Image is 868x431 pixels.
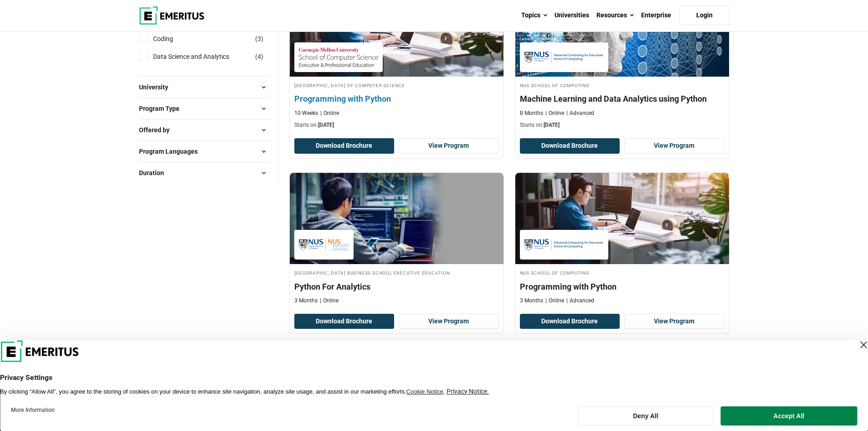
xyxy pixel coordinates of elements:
[520,109,543,117] p: 8 Months
[139,104,187,114] span: Program Type
[294,109,318,117] p: 10 Weeks
[294,93,499,104] h4: Programming with Python
[153,52,247,62] a: Data Science and Analytics
[545,297,564,305] p: Online
[320,297,339,305] p: Online
[294,81,499,89] h4: [GEOGRAPHIC_DATA] of Computer Science
[524,47,604,68] img: NUS School of Computing
[139,166,271,180] button: Duration
[515,173,729,309] a: Data Science and Analytics Course by NUS School of Computing - NUS School of Computing NUS School...
[399,314,499,329] a: View Program
[515,173,729,264] img: Programming with Python | Online Data Science and Analytics Course
[624,138,724,154] a: View Program
[139,102,271,115] button: Program Type
[294,281,499,292] h4: Python For Analytics
[139,168,171,178] span: Duration
[520,121,724,129] p: Starts on:
[566,297,594,305] p: Advanced
[679,6,729,25] a: Login
[290,173,503,309] a: Data Science and Analytics Course by National University of Singapore Business School Executive E...
[520,269,724,276] h4: NUS School of Computing
[294,314,395,329] button: Download Brochure
[294,138,395,154] button: Download Brochure
[139,146,205,156] span: Program Languages
[294,297,318,305] p: 3 Months
[320,109,339,117] p: Online
[318,122,334,128] span: [DATE]
[290,173,503,264] img: Python For Analytics | Online Data Science and Analytics Course
[294,121,499,129] p: Starts on:
[520,93,724,104] h4: Machine Learning and Data Analytics using Python
[139,82,175,92] span: University
[294,269,499,276] h4: [GEOGRAPHIC_DATA] Business School Executive Education
[153,34,191,44] a: Coding
[399,138,499,154] a: View Program
[524,234,604,255] img: NUS School of Computing
[624,314,724,329] a: View Program
[520,138,620,154] button: Download Brochure
[520,297,543,305] p: 3 Months
[139,125,177,135] span: Offered by
[299,47,378,68] img: Carnegie Mellon University School of Computer Science
[299,234,349,255] img: National University of Singapore Business School Executive Education
[545,109,564,117] p: Online
[139,123,271,137] button: Offered by
[257,35,261,42] span: 3
[255,52,263,62] span: ( )
[520,81,724,89] h4: NUS School of Computing
[255,34,263,44] span: ( )
[520,314,620,329] button: Download Brochure
[139,145,271,158] button: Program Languages
[544,122,560,128] span: [DATE]
[520,281,724,292] h4: Programming with Python
[257,53,261,60] span: 4
[566,109,594,117] p: Advanced
[139,80,271,94] button: University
